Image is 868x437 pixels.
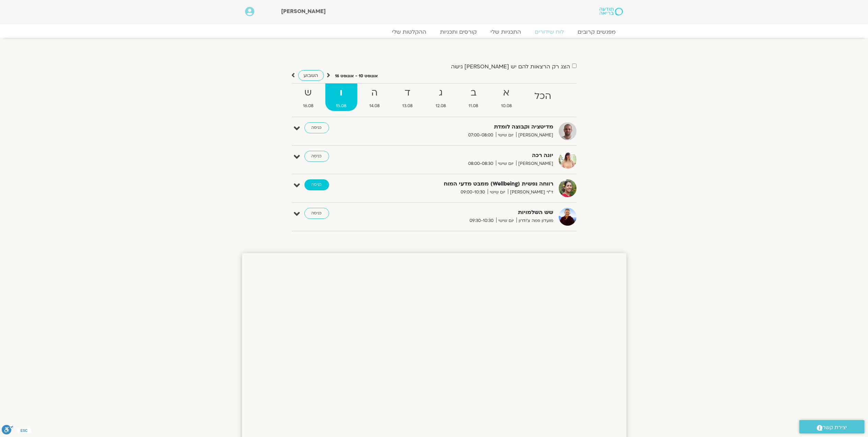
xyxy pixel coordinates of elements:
[292,83,324,111] a: ש16.08
[458,102,489,110] span: 11.08
[490,102,523,110] span: 10.08
[799,420,865,434] a: יצירת קשר
[359,83,391,111] a: ה14.08
[524,89,562,104] strong: הכל
[466,160,496,167] span: 08:00-08:30
[823,423,847,432] span: יצירת קשר
[292,102,324,110] span: 16.08
[508,189,554,196] span: ד"ר [PERSON_NAME]
[325,102,357,110] span: 15.08
[304,208,329,219] a: כניסה
[385,151,554,160] strong: יוגה רכה
[528,29,571,35] a: לוח שידורים
[451,64,570,70] label: הצג רק הרצאות להם יש [PERSON_NAME] גישה
[304,72,319,79] span: השבוע
[484,29,528,35] a: התכניות שלי
[392,85,424,101] strong: ד
[490,83,523,111] a: א10.08
[359,85,391,101] strong: ה
[496,160,516,167] span: יום שישי
[496,132,516,139] span: יום שישי
[304,151,329,162] a: כניסה
[458,85,489,101] strong: ב
[325,85,357,101] strong: ו
[571,29,623,35] a: מפגשים קרובים
[385,208,554,217] strong: שש השלמויות
[516,132,554,139] span: [PERSON_NAME]
[516,160,554,167] span: [PERSON_NAME]
[281,8,326,15] span: [PERSON_NAME]
[496,217,517,224] span: יום שישי
[467,217,496,224] span: 09:30-10:30
[392,102,424,110] span: 13.08
[425,83,457,111] a: ג12.08
[292,85,324,101] strong: ש
[517,217,554,224] span: מועדון פמה צ'ודרון
[425,102,457,110] span: 12.08
[385,179,554,189] strong: רווחה נפשית (Wellbeing) ממבט מדעי המוח
[385,29,433,35] a: ההקלטות שלי
[488,189,508,196] span: יום שישי
[392,83,424,111] a: ד13.08
[433,29,484,35] a: קורסים ותכניות
[304,179,329,190] a: כניסה
[359,102,391,110] span: 14.08
[458,83,489,111] a: ב11.08
[425,85,457,101] strong: ג
[385,122,554,132] strong: מדיטציה וקבוצה לומדת
[245,29,623,35] nav: Menu
[490,85,523,101] strong: א
[466,132,496,139] span: 07:00-08:00
[325,83,357,111] a: ו15.08
[335,72,378,80] p: אוגוסט 10 - אוגוסט 16
[298,70,324,81] a: השבוע
[524,83,562,111] a: הכל
[459,189,488,196] span: 09:00-10:30
[304,122,329,133] a: כניסה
